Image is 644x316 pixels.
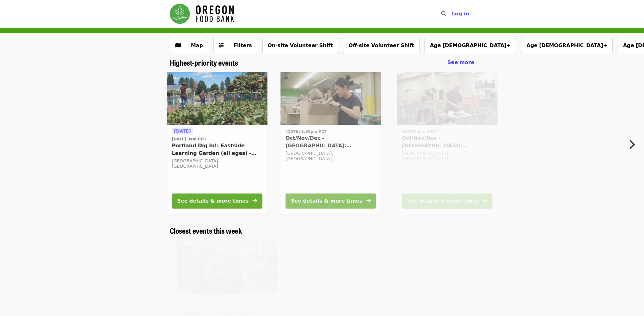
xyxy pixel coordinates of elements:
[286,129,327,134] time: [DATE] 1:30pm PDT
[521,38,613,53] button: Age [DEMOGRAPHIC_DATA]+
[182,304,234,310] time: [DATE], [DATE] 8am PDT
[172,193,262,209] button: See details & more times
[286,193,376,209] button: See details & more times
[172,136,206,142] time: [DATE] 9am PDT
[623,136,644,153] button: Next item
[402,193,492,209] button: See details & more times
[447,8,474,20] button: Log in
[165,226,479,235] div: Closest events this week
[397,72,497,214] a: See details for "Oct/Nov/Dec - Portland: Repack/Sort (age 16+)"
[170,58,238,67] a: Highest-priority events
[213,38,257,53] button: Filters (0 selected)
[253,198,257,204] i: arrow-right icon
[402,134,492,150] span: Oct/Nov/Dec - [GEOGRAPHIC_DATA]: Repack/Sort (age [DEMOGRAPHIC_DATA]+)
[450,6,455,21] input: Search
[397,72,497,125] img: Oct/Nov/Dec - Portland: Repack/Sort (age 16+) organized by Oregon Food Bank
[184,297,201,302] span: [DATE]
[234,42,252,48] span: Filters
[366,198,371,204] i: arrow-right icon
[402,151,492,161] div: [GEOGRAPHIC_DATA], [GEOGRAPHIC_DATA]
[175,42,181,48] i: map icon
[280,72,381,214] a: See details for "Oct/Nov/Dec - Portland: Repack/Sort (age 8+)"
[170,225,242,236] span: Closest events this week
[219,42,224,48] i: sliders-h icon
[291,197,362,205] div: See details & more times
[262,38,338,53] button: On-site Volunteer Shift
[177,197,248,205] div: See details & more times
[172,158,262,169] div: [GEOGRAPHIC_DATA], [GEOGRAPHIC_DATA]
[191,42,203,48] span: Map
[629,139,635,150] i: chevron-right icon
[280,72,381,125] img: Oct/Nov/Dec - Portland: Repack/Sort (age 8+) organized by Oregon Food Bank
[172,142,262,157] span: Portland Dig In!: Eastside Learning Garden (all ages) - Aug/Sept/Oct
[170,38,208,53] button: Show map view
[170,4,234,24] img: Oregon Food Bank - Home
[167,72,267,125] img: Portland Dig In!: Eastside Learning Garden (all ages) - Aug/Sept/Oct organized by Oregon Food Bank
[447,59,474,65] span: See more
[174,128,191,133] span: [DATE]
[402,129,436,134] time: [DATE] 9am PDT
[452,11,469,17] span: Log in
[447,59,474,66] a: See more
[407,197,479,205] div: See details & more times
[425,38,516,53] button: Age [DEMOGRAPHIC_DATA]+
[483,198,487,204] i: arrow-right icon
[167,72,267,214] a: See details for "Portland Dig In!: Eastside Learning Garden (all ages) - Aug/Sept/Oct"
[286,134,376,150] span: Oct/Nov/Dec - [GEOGRAPHIC_DATA]: Repack/Sort (age [DEMOGRAPHIC_DATA]+)
[286,151,376,161] div: [GEOGRAPHIC_DATA], [GEOGRAPHIC_DATA]
[170,226,242,235] a: Closest events this week
[165,58,479,67] div: Highest-priority events
[177,240,278,293] img: Northeast Emergency Food Program - Partner Agency Support organized by Oregon Food Bank
[170,57,238,68] span: Highest-priority events
[343,38,419,53] button: Off-site Volunteer Shift
[441,11,446,17] i: search icon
